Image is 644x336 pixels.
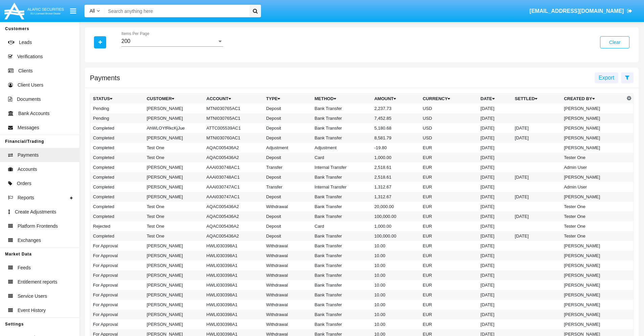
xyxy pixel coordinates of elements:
td: [DATE] [478,172,512,182]
td: [PERSON_NAME] [561,104,625,113]
td: EUR [420,261,478,270]
td: Tester One [561,211,625,221]
td: Withdrawal [263,300,312,310]
span: [EMAIL_ADDRESS][DOMAIN_NAME] [529,8,624,14]
td: Completed [90,133,144,143]
td: HWLI030398A1 [204,319,264,329]
td: [PERSON_NAME] [561,172,625,182]
td: [PERSON_NAME] [144,104,204,113]
td: 10.00 [372,261,420,270]
td: EUR [420,153,478,162]
td: Bank Transfer [312,290,372,300]
td: 10.00 [372,310,420,319]
td: [PERSON_NAME] [144,172,204,182]
td: [DATE] [512,133,561,143]
td: Transfer [263,162,312,172]
span: 200 [121,38,130,44]
td: Deposit [263,104,312,113]
th: Currency [420,94,478,104]
span: Documents [17,96,41,103]
td: EUR [420,172,478,182]
td: Deposit [263,113,312,123]
td: Bank Transfer [312,280,372,290]
td: Bank Transfer [312,123,372,133]
td: Transfer [263,182,312,192]
td: [DATE] [512,172,561,182]
td: [PERSON_NAME] [144,133,204,143]
td: Tester One [561,202,625,211]
td: [DATE] [478,113,512,123]
td: EUR [420,310,478,319]
td: USD [420,123,478,133]
td: Test One [144,153,204,162]
td: [DATE] [478,221,512,231]
td: EUR [420,241,478,251]
td: [PERSON_NAME] [561,319,625,329]
td: Bank Transfer [312,192,372,202]
td: [DATE] [478,310,512,319]
td: [PERSON_NAME] [144,113,204,123]
td: MTNI030760AC1 [204,133,264,143]
td: Withdrawal [263,241,312,251]
td: Completed [90,123,144,133]
td: Test One [144,202,204,211]
td: 10.00 [372,270,420,280]
td: Pending [90,113,144,123]
td: [PERSON_NAME] [561,241,625,251]
span: Clients [18,67,33,74]
td: Completed [90,153,144,162]
td: [DATE] [478,270,512,280]
td: MTNI030765AC1 [204,104,264,113]
td: Bank Transfer [312,172,372,182]
td: 10.00 [372,280,420,290]
th: Created By [561,94,625,104]
td: Deposit [263,123,312,133]
td: 10.00 [372,241,420,251]
td: [PERSON_NAME] [561,310,625,319]
span: Payments [18,152,39,159]
td: Tester One [561,153,625,162]
td: Withdrawal [263,261,312,270]
th: Amount [372,94,420,104]
td: 1,312.67 [372,182,420,192]
td: Completed [90,182,144,192]
td: [PERSON_NAME] [144,162,204,172]
td: AAAI030748AC1 [204,172,264,182]
td: 1,000.00 [372,153,420,162]
td: [DATE] [512,123,561,133]
td: [PERSON_NAME] [144,300,204,310]
span: Entitlement reports [18,278,57,286]
td: Completed [90,211,144,221]
td: 8,581.79 [372,133,420,143]
th: Date [478,94,512,104]
td: Bank Transfer [312,300,372,310]
span: Reports [18,194,34,201]
td: For Approval [90,241,144,251]
td: Internal Transfer [312,162,372,172]
th: Status [90,94,144,104]
td: AQAC005436A2 [204,221,264,231]
td: HWLI030398A1 [204,270,264,280]
td: -19.80 [372,143,420,153]
td: Adjustment [263,143,312,153]
td: HWLI030398A1 [204,310,264,319]
span: Verifications [17,53,43,60]
h5: Payments [90,75,120,81]
td: [DATE] [478,153,512,162]
td: [DATE] [478,182,512,192]
td: [PERSON_NAME] [561,251,625,261]
td: Test One [144,143,204,153]
td: [DATE] [478,280,512,290]
td: AAAI030747AC1 [204,192,264,202]
td: Tester One [561,221,625,231]
td: [PERSON_NAME] [144,241,204,251]
td: [PERSON_NAME] [561,270,625,280]
td: USD [420,113,478,123]
td: MTNI030765AC1 [204,113,264,123]
td: [DATE] [512,211,561,221]
td: Deposit [263,133,312,143]
td: Bank Transfer [312,211,372,221]
td: Adjustment [312,143,372,153]
td: Deposit [263,231,312,241]
td: USD [420,104,478,113]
